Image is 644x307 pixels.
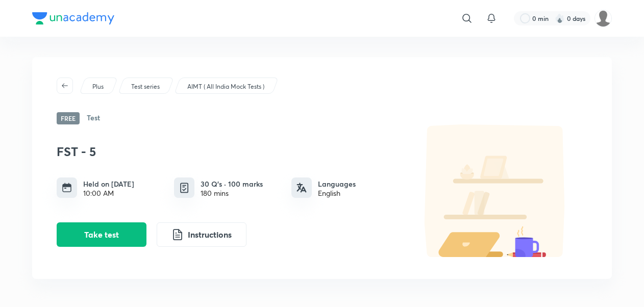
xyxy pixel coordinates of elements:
h6: Languages [318,178,356,189]
img: default [404,124,587,257]
h3: FST - 5 [57,144,399,159]
a: AIMT ( All India Mock Tests ) [186,82,266,91]
p: AIMT ( All India Mock Tests ) [187,82,264,91]
img: quiz info [178,182,191,194]
button: Instructions [157,222,246,247]
img: instruction [171,228,184,241]
p: Plus [92,82,104,91]
span: Free [57,112,80,124]
img: languages [296,183,307,193]
h6: Held on [DATE] [83,178,134,189]
img: Saarush Gupta [595,10,612,27]
img: timing [62,183,72,193]
div: 180 mins [201,189,263,197]
button: Take test [57,222,146,247]
img: Company Logo [32,12,114,24]
a: Test series [130,82,162,91]
div: English [318,189,356,197]
h6: 30 Q’s · 100 marks [201,178,263,189]
p: Test series [131,82,160,91]
h6: Test [87,112,100,124]
img: streak [555,13,565,23]
div: 10:00 AM [83,189,134,197]
a: Plus [91,82,106,91]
